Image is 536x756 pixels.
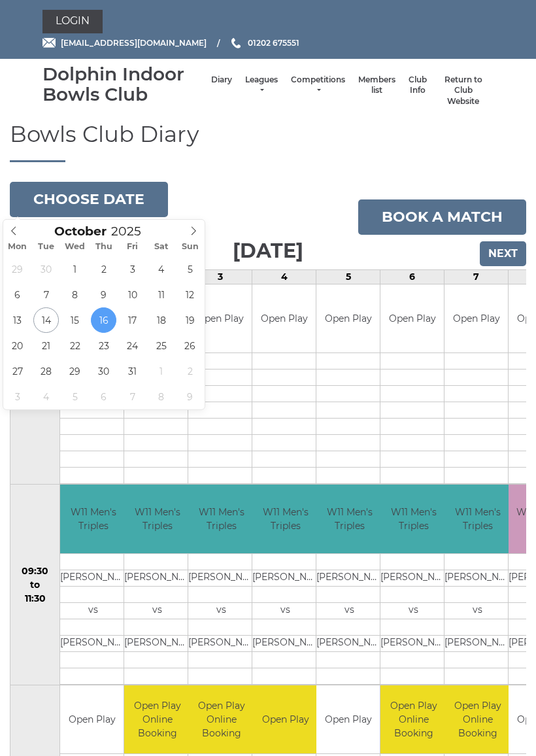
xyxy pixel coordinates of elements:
td: [PERSON_NAME] [316,570,382,586]
span: November 8, 2025 [148,384,174,409]
td: vs [316,602,382,619]
span: October 6, 2025 [5,282,30,307]
td: [PERSON_NAME] [60,570,126,586]
span: Wed [61,243,90,251]
td: [PERSON_NAME] [124,635,190,651]
span: October 31, 2025 [120,358,145,384]
span: October 15, 2025 [62,307,88,333]
td: [PERSON_NAME] [444,570,511,586]
span: October 2, 2025 [91,256,116,282]
td: Open Play [380,284,444,353]
td: 3 [188,269,252,284]
td: 09:30 to 11:30 [10,485,60,685]
span: October 11, 2025 [148,282,174,307]
td: [PERSON_NAME] [316,635,382,651]
td: Open Play Online Booking [188,685,254,754]
td: W11 Men's Triples [124,485,190,553]
td: W11 Men's Triples [252,485,318,553]
span: October 8, 2025 [62,282,88,307]
td: vs [188,602,254,619]
td: [PERSON_NAME] [188,570,254,586]
span: September 30, 2025 [33,256,59,282]
span: November 4, 2025 [33,384,59,409]
td: 5 [316,269,380,284]
a: Login [42,10,103,33]
span: October 19, 2025 [177,307,203,333]
span: Tue [32,243,61,251]
button: Choose date [10,182,168,217]
td: vs [60,602,126,619]
span: October 22, 2025 [62,333,88,358]
span: September 29, 2025 [5,256,30,282]
a: Return to Club Website [440,75,487,107]
span: November 1, 2025 [148,358,174,384]
td: Open Play Online Booking [124,685,190,754]
a: Competitions [291,75,345,96]
span: 01202 675551 [248,38,299,48]
td: 4 [252,269,316,284]
td: Open Play [60,685,124,754]
td: [PERSON_NAME] [60,635,126,651]
span: October 5, 2025 [177,256,203,282]
td: [PERSON_NAME] [252,570,318,586]
td: W11 Men's Triples [60,485,126,553]
span: October 28, 2025 [33,358,59,384]
td: [PERSON_NAME] [124,570,190,586]
span: Mon [3,243,32,251]
a: Club Info [409,75,427,96]
img: Phone us [231,38,241,48]
span: October 12, 2025 [177,282,203,307]
div: Dolphin Indoor Bowls Club [42,64,205,105]
h1: Bowls Club Diary [10,122,526,162]
td: Open Play [252,685,318,754]
span: October 27, 2025 [5,358,30,384]
td: 6 [380,269,444,284]
td: W11 Men's Triples [444,485,511,553]
td: Open Play [188,284,252,353]
td: Open Play [316,685,380,754]
td: Open Play [252,284,316,353]
a: Phone us 01202 675551 [229,37,299,49]
td: vs [444,602,511,619]
span: November 6, 2025 [91,384,116,409]
a: Diary [211,75,232,86]
span: October 30, 2025 [91,358,116,384]
span: October 7, 2025 [33,282,59,307]
a: Email [EMAIL_ADDRESS][DOMAIN_NAME] [42,37,207,49]
td: W11 Men's Triples [188,485,254,553]
span: [EMAIL_ADDRESS][DOMAIN_NAME] [61,38,207,48]
span: November 7, 2025 [120,384,145,409]
span: November 5, 2025 [62,384,88,409]
span: October 20, 2025 [5,333,30,358]
a: Leagues [245,75,278,96]
span: October 17, 2025 [120,307,145,333]
td: Open Play Online Booking [444,685,511,754]
span: October 29, 2025 [62,358,88,384]
span: October 10, 2025 [120,282,145,307]
span: October 16, 2025 [91,307,116,333]
span: October 13, 2025 [5,307,30,333]
td: W11 Men's Triples [316,485,382,553]
td: [PERSON_NAME] [252,635,318,651]
span: October 21, 2025 [33,333,59,358]
td: W11 Men's Triples [380,485,446,553]
span: November 3, 2025 [5,384,30,409]
span: October 24, 2025 [120,333,145,358]
span: October 25, 2025 [148,333,174,358]
span: October 26, 2025 [177,333,203,358]
span: October 1, 2025 [62,256,88,282]
input: Next [480,241,526,266]
img: Email [42,38,56,48]
td: 7 [444,269,509,284]
td: [PERSON_NAME] [444,635,511,651]
td: [PERSON_NAME] [380,570,446,586]
span: Thu [90,243,118,251]
td: Open Play [444,284,508,353]
td: Open Play Online Booking [380,685,446,754]
span: October 4, 2025 [148,256,174,282]
a: Members list [358,75,395,96]
td: [PERSON_NAME] [188,635,254,651]
span: November 9, 2025 [177,384,203,409]
span: Fri [118,243,147,251]
span: Sat [147,243,176,251]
